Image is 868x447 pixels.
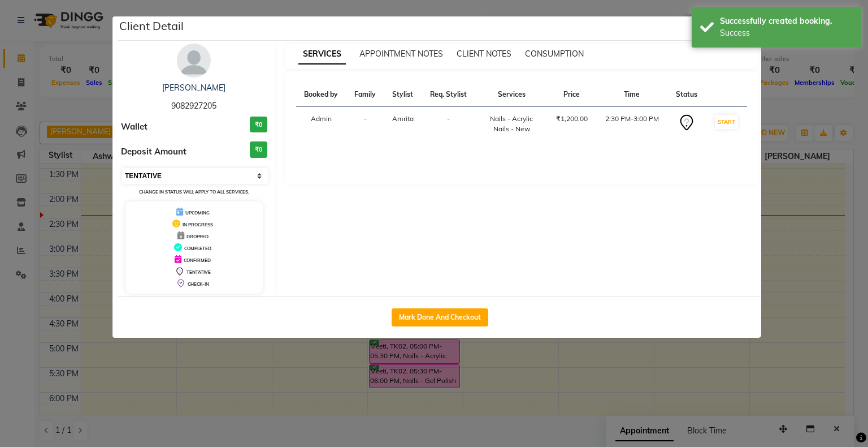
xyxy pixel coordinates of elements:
[183,222,213,227] span: IN PROGRESS
[548,83,596,107] th: Price
[475,83,548,107] th: Services
[720,27,853,39] div: Success
[296,107,347,141] td: Admin
[139,189,249,195] small: Change in status will apply to all services.
[359,49,443,59] span: APPOINTMENT NOTES
[346,107,384,141] td: -
[121,121,147,134] span: Wallet
[250,141,267,158] h3: ₹0
[171,101,216,111] span: 9082927205
[121,145,186,158] span: Deposit Amount
[186,234,209,239] span: DROPPED
[185,210,210,216] span: UPCOMING
[525,49,584,59] span: CONSUMPTION
[384,83,422,107] th: Stylist
[188,281,209,287] span: CHECK-IN
[162,83,225,93] a: [PERSON_NAME]
[482,114,541,134] div: Nails - Acrylic Nails - New
[184,257,211,263] span: CONFIRMED
[392,114,414,123] span: Amrita
[457,49,511,59] span: CLIENT NOTES
[596,107,668,141] td: 2:30 PM-3:00 PM
[184,246,211,251] span: COMPLETED
[422,107,475,141] td: -
[250,117,267,133] h3: ₹0
[296,83,347,107] th: Booked by
[186,269,211,275] span: TENTATIVE
[596,83,668,107] th: Time
[668,83,705,107] th: Status
[422,83,475,107] th: Req. Stylist
[720,15,853,27] div: Successfully created booking.
[298,44,346,65] span: SERVICES
[119,18,184,35] h5: Client Detail
[715,115,738,129] button: START
[177,44,211,78] img: avatar
[346,83,384,107] th: Family
[392,308,488,326] button: Mark Done And Checkout
[554,114,589,124] div: ₹1,200.00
